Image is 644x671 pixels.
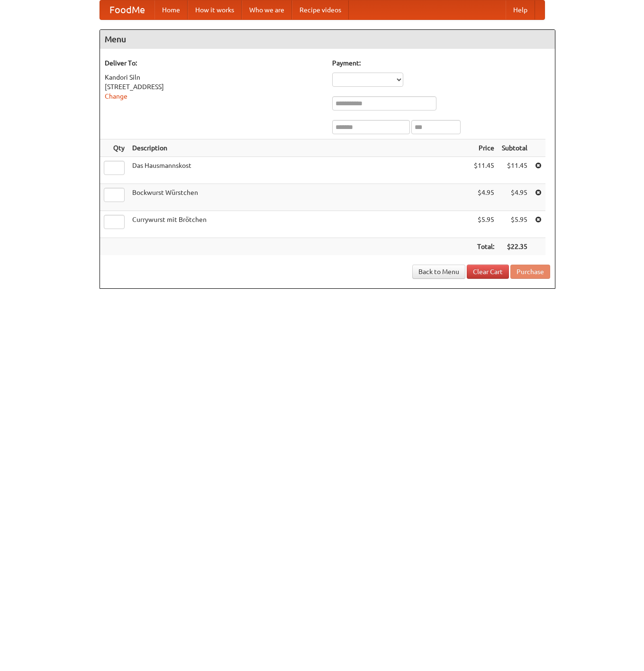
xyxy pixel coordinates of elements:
[188,0,242,19] a: How it works
[498,157,531,184] td: $11.45
[498,139,531,157] th: Subtotal
[470,238,498,256] th: Total:
[105,73,323,82] div: Kandori Siln
[105,82,323,92] div: [STREET_ADDRESS]
[154,0,188,19] a: Home
[128,139,470,157] th: Description
[128,157,470,184] td: Das Hausmannskost
[100,30,555,49] h4: Menu
[470,139,498,157] th: Price
[510,265,550,279] button: Purchase
[105,92,127,100] a: Change
[100,0,154,19] a: FoodMe
[332,58,550,68] h5: Payment:
[470,211,498,238] td: $5.95
[470,157,498,184] td: $11.45
[128,211,470,238] td: Currywurst mit Brötchen
[467,265,509,279] a: Clear Cart
[506,0,535,19] a: Help
[128,184,470,211] td: Bockwurst Würstchen
[100,139,128,157] th: Qty
[498,184,531,211] td: $4.95
[105,58,323,68] h5: Deliver To:
[292,0,349,19] a: Recipe videos
[498,211,531,238] td: $5.95
[470,184,498,211] td: $4.95
[498,238,531,256] th: $22.35
[242,0,292,19] a: Who we are
[412,265,465,279] a: Back to Menu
